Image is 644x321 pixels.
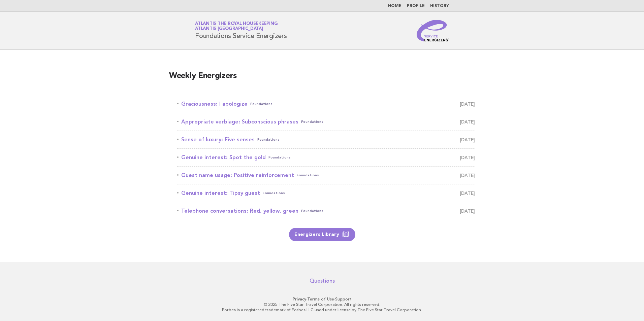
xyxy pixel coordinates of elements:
[289,228,355,241] a: Energizers Library
[177,188,475,198] a: Genuine interest: Tipsy guestFoundations [DATE]
[307,297,334,301] a: Terms of Use
[335,297,352,301] a: Support
[297,171,319,180] span: Foundations
[293,297,306,301] a: Privacy
[116,302,528,307] p: © 2025 The Five Star Travel Corporation. All rights reserved.
[177,135,475,144] a: Sense of luxury: Five sensesFoundations [DATE]
[195,22,287,39] h1: Foundations Service Energizers
[460,188,475,198] span: [DATE]
[195,27,263,31] span: Atlantis [GEOGRAPHIC_DATA]
[257,135,280,144] span: Foundations
[177,117,475,127] a: Appropriate verbiage: Subconscious phrasesFoundations [DATE]
[177,153,475,162] a: Genuine interest: Spot the goldFoundations [DATE]
[195,22,278,31] a: Atlantis the Royal HousekeepingAtlantis [GEOGRAPHIC_DATA]
[430,4,449,8] a: History
[310,278,335,284] a: Questions
[177,99,475,109] a: Graciousness: I apologizeFoundations [DATE]
[417,20,449,41] img: Service Energizers
[177,171,475,180] a: Guest name usage: Positive reinforcementFoundations [DATE]
[388,4,401,8] a: Home
[177,206,475,216] a: Telephone conversations: Red, yellow, greenFoundations [DATE]
[116,307,528,313] p: Forbes is a registered trademark of Forbes LLC used under license by The Five Star Travel Corpora...
[116,296,528,302] p: · ·
[301,206,323,216] span: Foundations
[460,135,475,144] span: [DATE]
[250,99,272,109] span: Foundations
[169,71,475,87] h2: Weekly Energizers
[301,117,323,127] span: Foundations
[268,153,291,162] span: Foundations
[460,171,475,180] span: [DATE]
[460,99,475,109] span: [DATE]
[460,206,475,216] span: [DATE]
[460,117,475,127] span: [DATE]
[460,153,475,162] span: [DATE]
[263,188,285,198] span: Foundations
[407,4,425,8] a: Profile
